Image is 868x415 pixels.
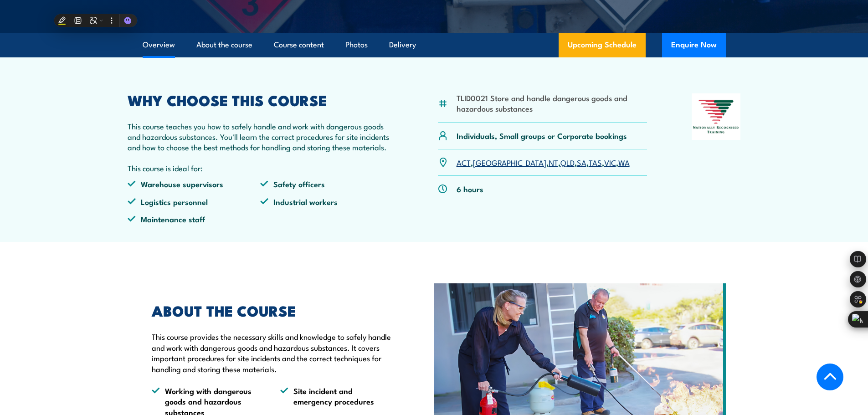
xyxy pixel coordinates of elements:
li: Industrial workers [260,196,393,207]
li: Logistics personnel [128,196,261,207]
a: QLD [560,157,575,168]
h2: ABOUT THE COURSE [152,304,392,317]
a: TAS [589,157,602,168]
a: Overview [143,33,175,57]
p: This course provides the necessary skills and knowledge to safely handle and work with dangerous ... [152,331,392,374]
a: VIC [604,157,616,168]
h2: WHY CHOOSE THIS COURSE [128,93,394,106]
a: Upcoming Schedule [559,33,646,57]
a: [GEOGRAPHIC_DATA] [473,157,546,168]
p: This course teaches you how to safely handle and work with dangerous goods and hazardous substanc... [128,121,394,153]
a: SA [577,157,586,168]
button: Enquire Now [662,33,726,57]
a: WA [618,157,630,168]
a: NT [549,157,558,168]
a: ACT [457,157,471,168]
p: , , , , , , , [457,157,630,168]
a: Delivery [389,33,416,57]
p: Individuals, Small groups or Corporate bookings [457,130,627,141]
li: Maintenance staff [128,214,261,224]
img: Nationally Recognised Training logo. [692,93,741,140]
li: TLID0021 Store and handle dangerous goods and hazardous substances [457,92,647,114]
li: Safety officers [260,179,393,189]
a: About the course [196,33,252,57]
p: 6 hours [457,184,483,194]
li: Warehouse supervisors [128,179,261,189]
a: Photos [345,33,368,57]
p: This course is ideal for: [128,163,394,173]
a: Course content [274,33,324,57]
